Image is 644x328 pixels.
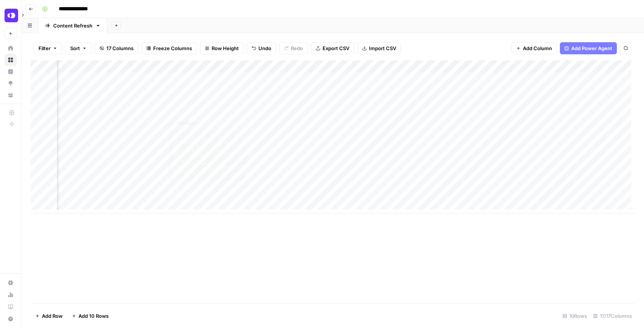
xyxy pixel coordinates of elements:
[590,310,635,322] div: 17/17 Columns
[523,44,552,52] span: Add Column
[311,42,354,54] button: Export CSV
[200,42,244,54] button: Row Height
[31,310,67,322] button: Add Row
[5,66,17,78] a: Insights
[38,44,51,52] span: Filter
[67,310,113,322] button: Add 10 Rows
[65,42,92,54] button: Sort
[258,44,271,52] span: Undo
[5,313,17,325] button: Help + Support
[560,42,617,54] button: Add Power Agent
[106,44,134,52] span: 17 Columns
[5,42,17,54] a: Home
[5,9,18,22] img: OpenPhone Logo
[70,44,80,52] span: Sort
[291,44,303,52] span: Redo
[212,44,239,52] span: Row Height
[53,22,92,29] div: Content Refresh
[5,289,17,301] a: Usage
[141,42,197,54] button: Freeze Columns
[323,44,349,52] span: Export CSV
[38,18,107,33] a: Content Refresh
[172,131,173,133] span: Toggle code folding, row 1
[78,312,109,320] span: Add 10 Rows
[5,301,17,313] a: Learning Hub
[5,277,17,289] a: Settings
[279,42,308,54] button: Redo
[369,44,396,52] span: Import CSV
[247,42,276,54] button: Undo
[95,42,138,54] button: 17 Columns
[42,312,63,320] span: Add Row
[5,6,17,25] button: Workspace: OpenPhone
[34,42,62,54] button: Filter
[511,42,557,54] button: Add Column
[571,44,612,52] span: Add Power Agent
[5,54,17,66] a: Browse
[5,77,17,89] a: Opportunities
[559,310,590,322] div: 10 Rows
[357,42,401,54] button: Import CSV
[153,44,192,52] span: Freeze Columns
[5,89,17,101] a: Your Data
